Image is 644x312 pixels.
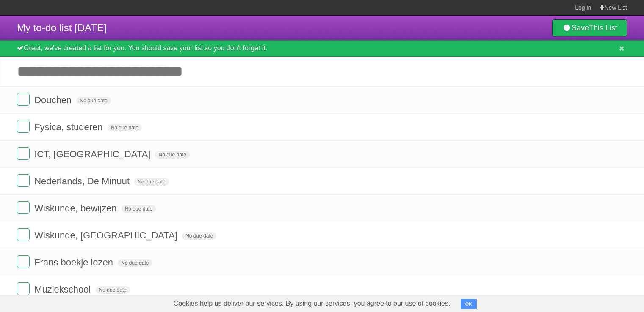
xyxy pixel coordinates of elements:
[17,201,30,214] label: Done
[17,255,30,268] label: Done
[17,174,30,187] label: Done
[17,228,30,241] label: Done
[17,120,30,133] label: Done
[34,203,119,213] span: Wiskunde, bewijzen
[108,124,142,131] span: No due date
[34,95,74,105] span: Douchen
[34,122,105,132] span: Fysica, studeren
[552,19,627,36] a: SaveThis List
[34,149,152,159] span: ICT, [GEOGRAPHIC_DATA]
[34,257,115,268] span: Frans boekje lezen
[589,24,617,32] b: This List
[34,284,93,295] span: Muziekschool
[122,205,156,213] span: No due date
[34,230,180,241] span: Wiskunde, [GEOGRAPHIC_DATA]
[17,147,30,160] label: Done
[17,93,30,106] label: Done
[17,22,107,33] span: My to-do list [DATE]
[134,178,169,186] span: No due date
[155,151,189,159] span: No due date
[96,286,130,294] span: No due date
[461,299,477,309] button: OK
[76,97,111,104] span: No due date
[118,259,152,267] span: No due date
[165,295,459,312] span: Cookies help us deliver our services. By using our services, you agree to our use of cookies.
[34,176,132,186] span: Nederlands, De Minuut
[182,232,216,240] span: No due date
[17,282,30,295] label: Done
